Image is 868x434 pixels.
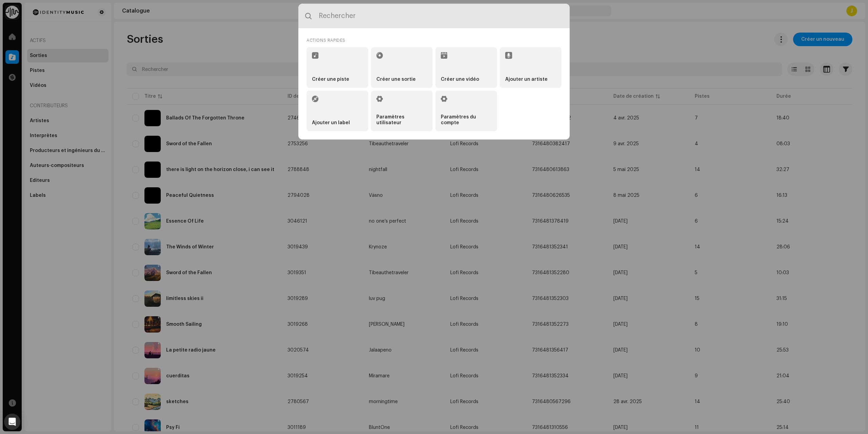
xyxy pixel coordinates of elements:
[505,77,548,82] strong: Ajouter un artiste
[376,114,427,126] strong: Paramètres utilisateur
[441,77,479,82] strong: Créer une vidéo
[312,120,350,126] strong: Ajouter un label
[312,77,349,82] strong: Créer une piste
[298,4,570,28] input: Rechercher
[376,77,416,82] strong: Créer une sortie
[307,36,561,44] div: Actions rapides
[441,114,492,126] strong: Paramètres du compte
[4,414,20,430] div: Open Intercom Messenger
